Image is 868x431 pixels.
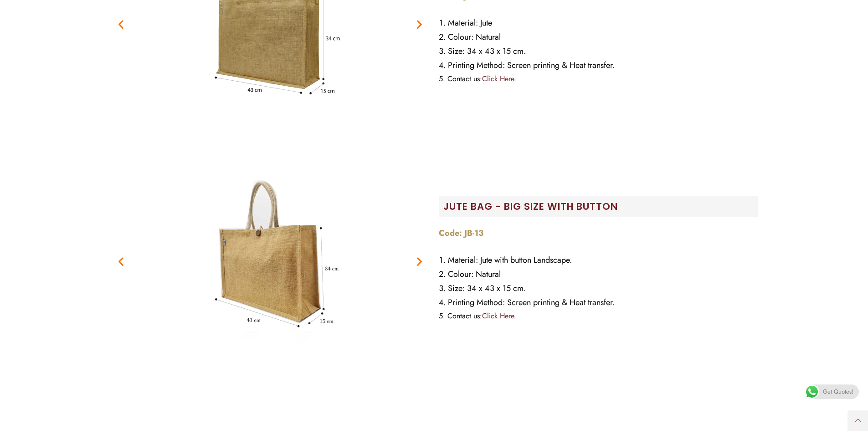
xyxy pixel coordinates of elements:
[823,384,853,399] span: Get Quotes!
[448,45,526,57] span: Size: 34 x 43 x 15 cm.
[439,73,758,85] li: Contact us:
[414,256,425,267] div: Next slide
[448,296,615,308] span: Printing Method: Screen printing & Heat transfer.
[448,254,572,266] span: Material: Jute with button Landscape.
[439,227,483,239] strong: Code: JB-13
[448,282,526,294] span: Size: 34 x 43 x 15 cm.
[482,311,516,321] a: Click Here.
[156,147,384,375] img: jb-13-2
[482,73,516,84] a: Click Here.
[111,147,430,375] div: Image Carousel
[439,310,758,322] li: Contact us:
[443,200,758,213] h2: Jute Bag - Big size with button
[115,256,127,267] div: Previous slide
[414,19,425,30] div: Next slide
[448,17,492,29] span: Material: Jute
[448,268,501,280] span: Colour: Natural
[448,31,501,43] span: Colour: Natural
[448,59,615,71] span: Printing Method: Screen printing & Heat transfer.
[115,19,127,30] div: Previous slide
[111,147,430,375] div: 2 / 2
